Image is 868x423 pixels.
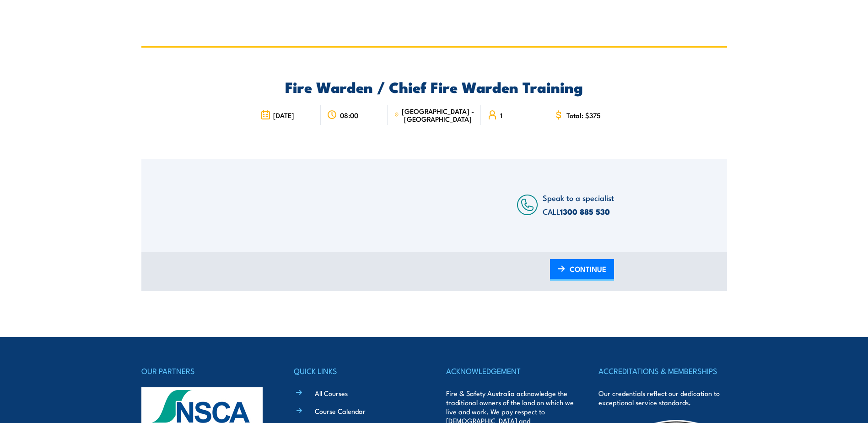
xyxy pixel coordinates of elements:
a: Course Calendar [315,406,366,416]
span: [GEOGRAPHIC_DATA] - [GEOGRAPHIC_DATA] [402,107,474,123]
h2: Fire Warden / Chief Fire Warden Training [254,80,614,93]
h4: QUICK LINKS [294,364,422,377]
span: Speak to a specialist CALL [543,192,614,217]
span: CONTINUE [570,257,606,281]
p: Our credentials reflect our dedication to exceptional service standards. [598,389,727,407]
span: Total: $375 [566,111,601,119]
a: 1300 885 530 [560,206,610,217]
span: 1 [500,111,502,119]
h4: ACKNOWLEDGEMENT [446,364,574,377]
h4: OUR PARTNERS [141,364,270,377]
span: 08:00 [340,111,358,119]
a: All Courses [315,388,348,398]
a: CONTINUE [550,259,614,281]
h4: ACCREDITATIONS & MEMBERSHIPS [598,364,727,377]
span: [DATE] [273,111,294,119]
